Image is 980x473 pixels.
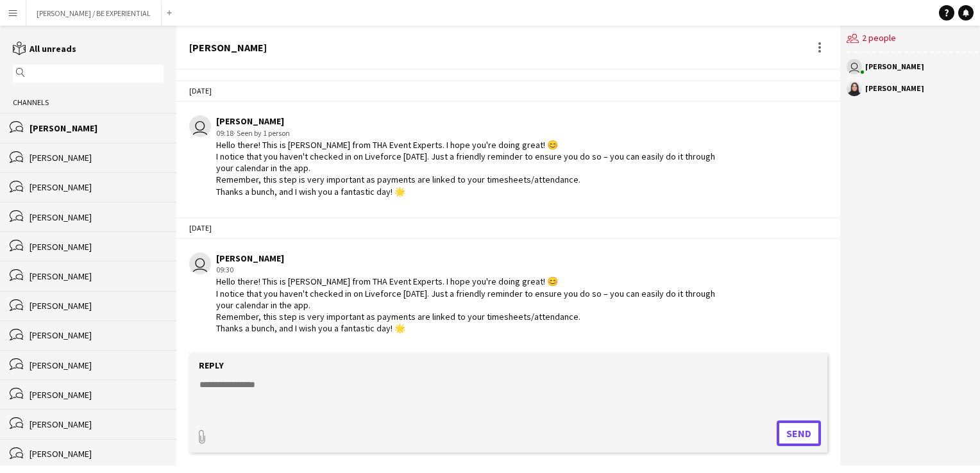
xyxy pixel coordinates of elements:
[216,139,720,197] div: Hello there! This is [PERSON_NAME] from THA Event Experts. I hope you're doing great! 😊 I notice ...
[216,115,720,127] div: [PERSON_NAME]
[30,448,164,460] div: [PERSON_NAME]
[233,128,290,138] span: · Seen by 1 person
[30,152,164,163] div: [PERSON_NAME]
[30,419,164,430] div: [PERSON_NAME]
[865,85,924,92] div: [PERSON_NAME]
[30,329,164,341] div: [PERSON_NAME]
[176,217,840,239] div: [DATE]
[216,253,720,264] div: [PERSON_NAME]
[777,420,821,446] button: Send
[176,80,840,102] div: [DATE]
[30,241,164,253] div: [PERSON_NAME]
[189,42,267,53] div: [PERSON_NAME]
[30,122,164,134] div: [PERSON_NAME]
[216,264,720,276] div: 09:30
[847,26,979,53] div: 2 people
[199,360,224,371] label: Reply
[30,212,164,223] div: [PERSON_NAME]
[13,43,76,54] a: All unreads
[216,128,720,139] div: 09:18
[30,389,164,401] div: [PERSON_NAME]
[865,63,924,71] div: [PERSON_NAME]
[216,276,720,334] div: Hello there! This is [PERSON_NAME] from THA Event Experts. I hope you're doing great! 😊 I notice ...
[26,1,162,26] button: [PERSON_NAME] / BE EXPERIENTIAL
[30,360,164,371] div: [PERSON_NAME]
[30,270,164,282] div: [PERSON_NAME]
[30,181,164,193] div: [PERSON_NAME]
[30,300,164,311] div: [PERSON_NAME]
